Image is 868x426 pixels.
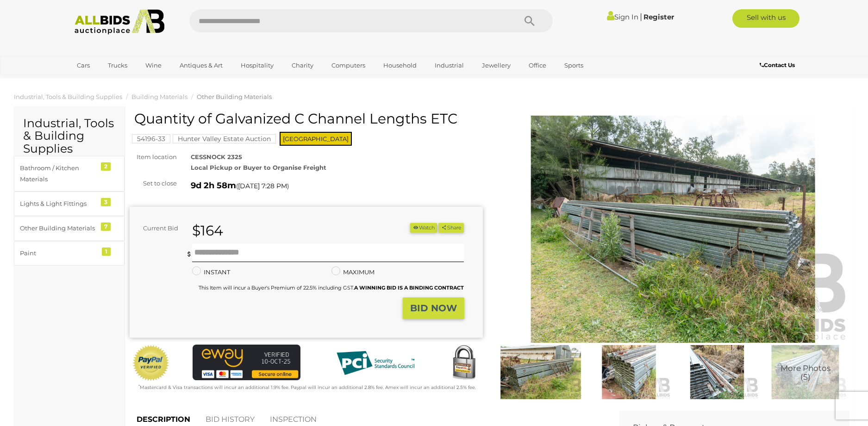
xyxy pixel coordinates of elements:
a: Other Building Materials [197,93,272,100]
a: Other Building Materials 7 [14,216,125,241]
span: | [640,12,642,22]
a: Bathroom / Kitchen Materials 2 [14,156,125,191]
img: Secured by Rapid SSL [445,345,482,382]
img: Quantity of Galvanized C Channel Lengths ETC [499,345,583,399]
img: PCI DSS compliant [329,345,422,382]
strong: BID NOW [410,303,457,314]
div: 2 [101,162,111,171]
a: [GEOGRAPHIC_DATA] [71,73,149,88]
h1: Quantity of Galvanized C Channel Lengths ETC [134,111,481,126]
label: MAXIMUM [331,267,375,278]
a: Cars [71,58,96,73]
a: Hunter Valley Estate Auction [173,135,276,142]
div: Current Bid [130,223,185,234]
b: A WINNING BID IS A BINDING CONTRACT [354,284,464,291]
a: Trucks [102,58,133,73]
a: Wine [139,58,168,73]
a: Industrial, Tools & Building Supplies [14,93,122,100]
a: Jewellery [476,58,517,73]
a: Hospitality [235,58,280,73]
a: More Photos(5) [763,345,847,399]
div: Set to close [123,178,184,189]
button: Search [506,9,553,32]
small: This Item will incur a Buyer's Premium of 22.5% including GST. [199,284,464,291]
a: Sell with us [732,9,799,28]
strong: CESSNOCK 2325 [191,153,242,161]
span: ( ) [236,182,289,190]
a: Computers [325,58,371,73]
img: Quantity of Galvanized C Channel Lengths ETC [763,345,847,399]
div: 7 [101,222,111,231]
span: [GEOGRAPHIC_DATA] [280,132,352,146]
a: Register [643,12,674,21]
div: Lights & Light Fittings [20,198,96,209]
a: Lights & Light Fittings 3 [14,191,125,216]
img: Quantity of Galvanized C Channel Lengths ETC [587,345,671,399]
div: Other Building Materials [20,223,96,234]
div: Item location [123,152,184,162]
div: Paint [20,248,96,259]
div: Bathroom / Kitchen Materials [20,163,96,185]
a: 54196-33 [132,135,170,142]
strong: 9d 2h 58m [191,180,236,191]
img: Quantity of Galvanized C Channel Lengths ETC [497,116,850,343]
a: Paint 1 [14,241,125,265]
div: 1 [102,247,111,256]
mark: Hunter Valley Estate Auction [173,134,276,143]
a: Building Materials [131,93,187,100]
a: Household [377,58,423,73]
strong: Local Pickup or Buyer to Organise Freight [191,164,326,171]
strong: $164 [192,222,223,239]
h2: Industrial, Tools & Building Supplies [23,117,115,155]
a: Contact Us [760,60,797,70]
a: Antiques & Art [174,58,229,73]
span: More Photos (5) [781,364,831,382]
label: INSTANT [192,267,230,278]
span: [DATE] 7:28 PM [238,182,287,190]
img: eWAY Payment Gateway [193,345,300,380]
mark: 54196-33 [132,134,170,143]
button: Share [438,223,464,233]
small: Mastercard & Visa transactions will incur an additional 1.9% fee. Paypal will incur an additional... [138,384,476,390]
a: Office [523,58,552,73]
a: Sports [558,58,589,73]
button: Watch [410,223,437,233]
img: Official PayPal Seal [132,345,170,382]
div: 3 [101,198,111,206]
a: Sign In [607,12,638,21]
a: Charity [286,58,319,73]
li: Watch this item [410,223,437,233]
img: Allbids.com.au [69,9,170,35]
button: BID NOW [403,297,464,319]
img: Quantity of Galvanized C Channel Lengths ETC [675,345,759,399]
a: Industrial [429,58,470,73]
b: Contact Us [760,62,795,68]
